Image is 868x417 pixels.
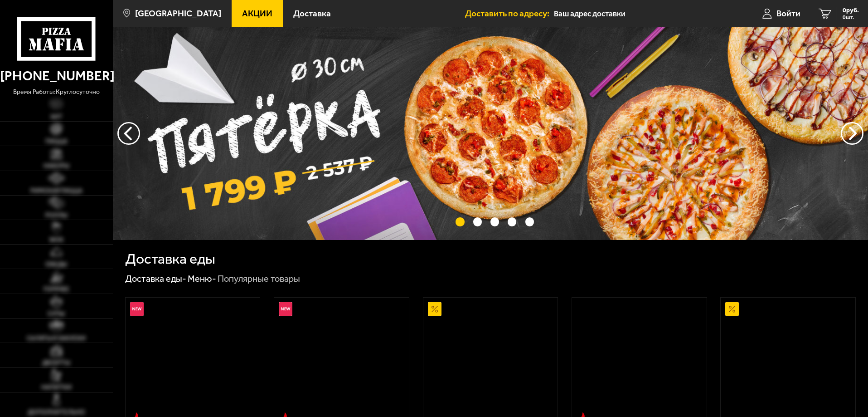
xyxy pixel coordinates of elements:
button: следующий [117,122,140,145]
div: Популярные товары [218,273,300,285]
span: Доставка [293,9,331,18]
span: [GEOGRAPHIC_DATA] [135,9,221,18]
button: точки переключения [456,217,464,226]
a: Доставка еды- [125,273,186,284]
span: Пицца [45,138,68,145]
h1: Доставка еды [125,252,215,266]
button: точки переключения [473,217,482,226]
img: Акционный [725,302,739,316]
span: Напитки [41,384,72,391]
span: Дополнительно [28,409,85,416]
span: Супы [48,311,65,317]
span: Обеды [45,261,67,268]
img: Новинка [130,302,144,316]
span: 0 шт. [843,15,859,20]
button: точки переключения [508,217,516,226]
span: Роллы [45,212,68,219]
span: Горячее [44,286,69,293]
span: WOK [49,237,63,243]
span: Акции [242,9,272,18]
span: Десерты [42,360,70,366]
img: Акционный [428,302,441,316]
img: Новинка [279,302,292,316]
span: 0 руб. [843,7,859,14]
button: предыдущий [841,122,863,145]
span: Хит [50,114,63,120]
input: Ваш адрес доставки [554,5,727,22]
button: точки переключения [525,217,534,226]
a: Меню- [188,273,216,284]
span: Наборы [44,163,69,169]
button: точки переключения [490,217,499,226]
span: Войти [776,9,800,18]
span: Доставить по адресу: [465,9,554,18]
span: Римская пицца [30,188,82,194]
span: Салаты и закуски [27,335,86,342]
